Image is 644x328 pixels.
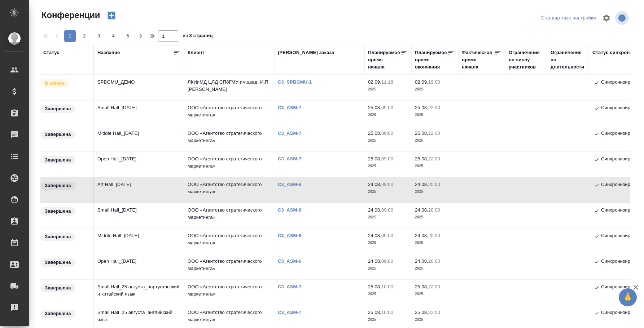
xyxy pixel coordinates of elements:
p: 2025 [368,291,408,298]
p: Завершена [45,233,71,240]
div: Планируемое время окончания [415,49,447,71]
div: split button [539,13,598,24]
p: 25.08, [415,156,428,161]
div: Ограничение по длительности [551,49,585,71]
p: 09:00 [381,233,393,238]
p: 24.08, [415,207,428,213]
td: Open Hall_[DATE] [94,254,184,279]
p: 11:18 [381,79,393,85]
td: Middle Hall_[DATE] [94,229,184,254]
p: Синхронизировано [601,155,643,164]
p: 09:00 [381,105,393,110]
td: Art Hall_[DATE] [94,177,184,203]
p: 2025 [415,291,455,298]
td: ЛКИиМД ЦЛД СПбГМУ им.акад. И.П.[PERSON_NAME] [184,75,274,100]
p: 24.08, [368,207,381,213]
span: из 8 страниц [183,31,213,42]
p: 10:00 [381,310,393,315]
p: 2025 [415,316,455,323]
div: [PERSON_NAME] заказа [278,49,334,56]
p: Завершена [45,131,71,138]
p: Синхронизировано [601,283,643,292]
button: 2 [79,30,90,42]
p: 25.08, [368,105,381,110]
button: Создать [103,9,120,22]
p: Синхронизировано [601,130,643,138]
p: 02.09, [368,79,381,85]
p: 24.08, [415,233,428,238]
td: ООО «Агентство стратегического маркетинга» [184,101,274,126]
p: 09:00 [381,207,393,213]
p: 2025 [368,316,408,323]
p: 19:00 [428,79,440,85]
p: Завершена [45,156,71,164]
p: 09:00 [381,130,393,136]
td: Small Hall_[DATE] [94,101,184,126]
p: Завершена [45,259,71,266]
p: 24.08, [415,258,428,264]
p: 2025 [415,111,455,119]
p: 25.08, [368,284,381,289]
p: 24.08, [415,182,428,187]
p: C3_SPBGMU-1 [278,79,317,85]
p: 22:00 [428,130,440,136]
td: Middle Hall_[DATE] [94,126,184,151]
p: Завершена [45,182,71,189]
p: 2025 [415,137,455,144]
p: 2025 [368,265,408,272]
td: Small Hall_25 августа_португальский и китайский язык [94,280,184,305]
p: Синхронизировано [601,181,643,190]
p: 09:00 [381,182,393,187]
p: 25.08, [368,130,381,136]
p: Завершена [45,310,71,317]
p: 22:00 [428,156,440,161]
span: 3 [93,32,105,40]
button: 4 [108,30,119,42]
td: ООО «Агентство стратегического маркетинга» [184,203,274,228]
p: 2025 [368,188,408,195]
a: C3_ASM-7 [278,310,307,315]
p: 22:00 [428,105,440,110]
p: 2025 [415,239,455,247]
p: 25.08, [415,284,428,289]
p: Завершена [45,105,71,112]
a: C3_ASM-6 [278,207,307,213]
span: Конференции [40,9,100,21]
a: C3_ASM-7 [278,105,307,110]
p: 22:00 [428,284,440,289]
td: Small Hall_[DATE] [94,203,184,228]
p: 24.08, [368,258,381,264]
div: Ограничение по числу участников [509,49,543,71]
p: Синхронизировано [601,232,643,241]
p: 2025 [415,188,455,195]
p: 24.08, [368,233,381,238]
span: Настроить таблицу [598,9,615,27]
td: ООО «Агентство стратегического маркетинга» [184,126,274,151]
p: 2025 [368,111,408,119]
a: C3_ASM-7 [278,156,307,161]
p: Синхронизировано [601,79,643,87]
span: Посмотреть информацию [615,11,630,25]
p: 2025 [415,214,455,221]
p: 25.08, [415,310,428,315]
p: 25.08, [415,130,428,136]
p: 2025 [415,265,455,272]
p: Синхронизировано [601,309,643,318]
td: ООО «Агентство стратегического маркетинга» [184,280,274,305]
a: C3_ASM-6 [278,258,307,264]
a: C3_ASM-7 [278,284,307,289]
p: 2025 [368,239,408,247]
td: ООО «Агентство стратегического маркетинга» [184,254,274,279]
a: C3_ASM-7 [278,130,307,136]
span: 🙏 [622,290,634,305]
div: Название [97,49,120,56]
div: Фактическое время начала [462,49,494,71]
span: 2 [79,32,90,40]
